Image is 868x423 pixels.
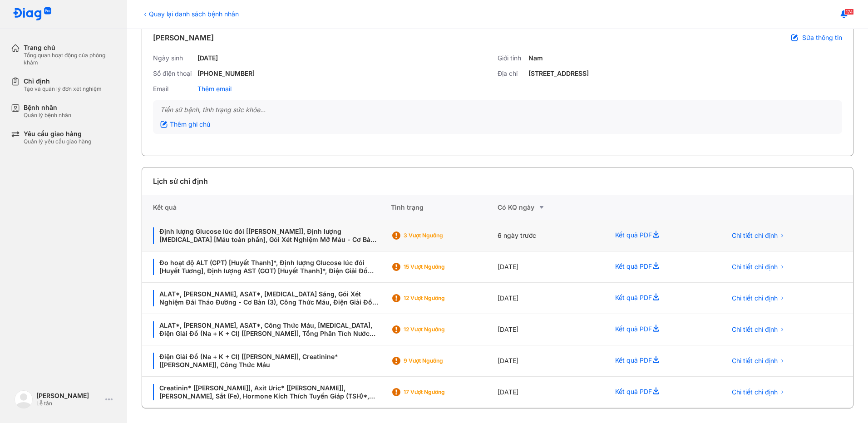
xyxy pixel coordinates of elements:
div: Yêu cầu giao hàng [24,130,91,138]
div: [DATE] [197,54,218,62]
span: Chi tiết chỉ định [732,325,778,334]
div: Đo hoạt độ ALT (GPT) [Huyết Thanh]*, Định lượng Glucose lúc đói [Huyết Tương], Định lượng AST (GO... [153,259,380,275]
div: Kết quả PDF [604,251,715,283]
div: Lễ tân [36,400,102,407]
div: Kết quả [142,195,391,220]
div: [DATE] [498,345,604,377]
div: Tổng quan hoạt động của phòng khám [24,52,116,66]
button: Chi tiết chỉ định [726,323,790,336]
span: Chi tiết chỉ định [732,357,778,365]
div: 9 Vượt ngưỡng [404,357,476,364]
div: [DATE] [498,251,604,283]
div: Giới tính [498,54,525,62]
div: Kết quả PDF [604,220,715,251]
div: Trang chủ [24,44,116,52]
div: Bệnh nhân [24,103,71,112]
div: Có KQ ngày [498,202,604,213]
span: Chi tiết chỉ định [732,231,778,240]
div: Tạo và quản lý đơn xét nghiệm [24,85,102,93]
div: [DATE] [498,314,604,345]
div: Quản lý bệnh nhân [24,112,71,119]
div: 6 ngày trước [498,220,604,251]
div: Định lượng Glucose lúc đói [[PERSON_NAME]], Định lượng [MEDICAL_DATA] [Máu toàn phần], Gói Xét Ng... [153,227,380,244]
div: 17 Vượt ngưỡng [404,389,476,396]
div: [PERSON_NAME] [153,32,214,43]
img: logo [13,7,52,21]
div: [PERSON_NAME] [36,392,102,400]
div: Kết quả PDF [604,377,715,408]
div: [STREET_ADDRESS] [528,69,589,78]
button: Chi tiết chỉ định [726,229,790,242]
div: Kết quả PDF [604,283,715,314]
button: Chi tiết chỉ định [726,385,790,399]
div: Địa chỉ [498,69,525,78]
span: Sửa thông tin [802,34,842,42]
div: Lịch sử chỉ định [153,176,208,187]
div: [DATE] [498,283,604,314]
div: Thêm ghi chú [160,120,210,128]
div: Chỉ định [24,77,102,85]
div: 12 Vượt ngưỡng [404,326,476,333]
div: Kết quả PDF [604,345,715,377]
div: Nam [528,54,543,62]
button: Chi tiết chỉ định [726,354,790,368]
img: logo [15,390,33,408]
span: Chi tiết chỉ định [732,294,778,302]
div: Kết quả PDF [604,314,715,345]
button: Chi tiết chỉ định [726,260,790,274]
div: 15 Vượt ngưỡng [404,263,476,271]
div: Số điện thoại [153,69,194,78]
div: Email [153,85,194,93]
div: Ngày sinh [153,54,194,62]
div: 3 Vượt ngưỡng [404,232,476,239]
div: [PHONE_NUMBER] [197,69,255,78]
div: Quản lý yêu cầu giao hàng [24,138,91,145]
div: Tiền sử bệnh, tình trạng sức khỏe... [160,106,835,114]
div: Thêm email [197,85,232,93]
div: Tình trạng [391,195,498,220]
div: Creatinin* [[PERSON_NAME]], Axit Uric* [[PERSON_NAME]], [PERSON_NAME], Sắt (Fe), Hormone Kích Thí... [153,384,380,400]
div: Điện Giải Đồ (Na + K + Cl) [[PERSON_NAME]], Creatinine* [[PERSON_NAME]], Công Thức Máu [153,353,380,369]
span: 174 [844,9,854,15]
span: Chi tiết chỉ định [732,263,778,271]
div: Quay lại danh sách bệnh nhân [142,9,239,19]
div: [DATE] [498,377,604,408]
span: Chi tiết chỉ định [732,388,778,396]
div: ALAT*, [PERSON_NAME], ASAT*, Công Thức Máu, [MEDICAL_DATA], Điện Giải Đồ (Na + K + Cl) [[PERSON_N... [153,321,380,338]
div: 12 Vượt ngưỡng [404,295,476,302]
div: ALAT*, [PERSON_NAME], ASAT*, [MEDICAL_DATA] Sáng, Gói Xét Nghiệm Đái Tháo Đường - Cơ Bản (3), Côn... [153,290,380,306]
button: Chi tiết chỉ định [726,291,790,305]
